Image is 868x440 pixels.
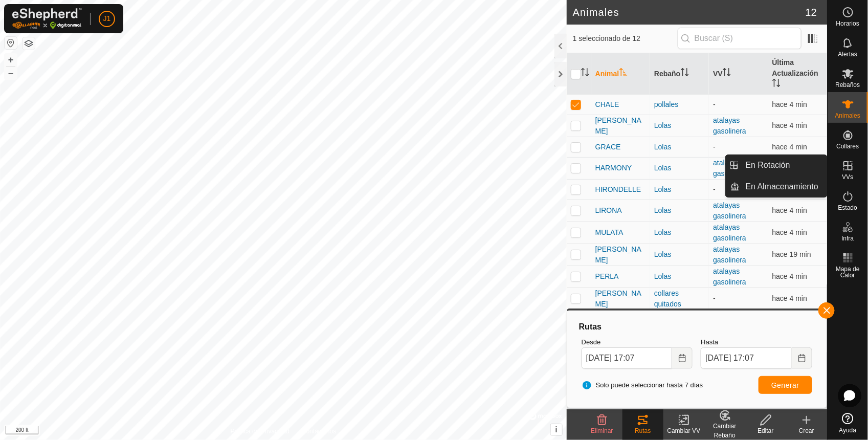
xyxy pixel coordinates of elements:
span: 14 ago 2025, 17:02 [772,100,807,108]
span: HIRONDELLE [595,184,641,195]
div: Lolas [654,249,705,260]
div: Lolas [654,271,705,282]
app-display-virtual-paddock-transition: - [713,143,716,151]
span: VVs [842,174,853,180]
span: Collares [836,143,859,149]
a: atalayas gasolinera [713,159,746,178]
span: En Rotación [746,159,790,171]
span: [PERSON_NAME] [595,244,646,266]
span: [PERSON_NAME] [595,115,646,137]
button: i [551,424,562,435]
div: Lolas [654,142,705,152]
div: Cambiar Rebaño [704,422,745,440]
span: MULATA [595,227,624,238]
span: Mapa de Calor [830,266,865,278]
span: 14 ago 2025, 17:02 [772,121,807,129]
label: Hasta [701,337,812,347]
button: Capas del Mapa [23,37,35,50]
span: Rebaños [835,82,860,88]
li: En Rotación [726,155,827,175]
span: Solo puede seleccionar hasta 7 días [582,380,703,390]
div: Cambiar VV [663,426,704,435]
p-sorticon: Activar para ordenar [581,70,589,78]
a: Contáctenos [302,427,336,436]
app-display-virtual-paddock-transition: - [713,294,716,302]
div: Lolas [654,184,705,195]
span: HARMONY [595,163,632,173]
a: atalayas gasolinera [713,223,746,242]
th: Última Actualización [768,53,827,95]
button: + [5,54,17,66]
button: Generar [759,376,812,394]
button: Choose Date [792,347,812,369]
span: J1 [103,13,111,24]
span: Alertas [838,51,857,57]
img: Logo Gallagher [12,8,82,29]
li: En Almacenamiento [726,177,827,197]
span: LIRONA [595,205,622,216]
span: Horarios [836,20,859,27]
button: – [5,67,17,79]
span: GRACE [595,142,621,152]
span: CHALE [595,99,619,110]
span: Generar [771,381,799,389]
p-sorticon: Activar para ordenar [619,70,628,78]
span: i [555,425,558,434]
span: Ayuda [839,427,857,433]
span: 1 seleccionado de 12 [573,33,678,44]
span: Infra [841,235,854,241]
button: Restablecer Mapa [5,37,17,49]
div: Lolas [654,227,705,238]
span: 14 ago 2025, 17:02 [772,206,807,214]
div: Rutas [622,426,663,435]
input: Buscar (S) [678,28,802,49]
a: atalayas gasolinera [713,267,746,286]
p-sorticon: Activar para ordenar [772,80,781,89]
span: 14 ago 2025, 17:02 [772,272,807,280]
div: Editar [745,426,786,435]
th: Rebaño [650,53,709,95]
a: En Almacenamiento [740,177,827,197]
th: VV [709,53,768,95]
a: En Rotación [740,155,827,175]
span: 14 ago 2025, 17:02 [772,228,807,236]
a: atalayas gasolinera [713,245,746,264]
a: Ayuda [828,409,868,437]
a: atalayas gasolinera [713,116,746,135]
span: 14 ago 2025, 17:02 [772,143,807,151]
div: pollales [654,99,705,110]
app-display-virtual-paddock-transition: - [713,185,716,193]
span: Eliminar [591,427,613,434]
span: En Almacenamiento [746,181,818,193]
app-display-virtual-paddock-transition: - [713,100,716,108]
span: 14 ago 2025, 16:47 [772,250,811,258]
p-sorticon: Activar para ordenar [681,70,689,78]
span: PERLA [595,271,619,282]
div: Lolas [654,120,705,131]
div: Crear [786,426,827,435]
a: Política de Privacidad [231,427,290,436]
div: Lolas [654,205,705,216]
div: Lolas [654,163,705,173]
h2: Animales [573,6,806,18]
a: atalayas gasolinera [713,201,746,220]
span: Estado [838,205,857,211]
span: 12 [806,5,817,20]
span: Animales [835,113,860,119]
span: 14 ago 2025, 17:02 [772,294,807,302]
button: Choose Date [672,347,693,369]
th: Animal [591,53,650,95]
div: collares quitados [654,288,705,310]
span: [PERSON_NAME] [595,288,646,310]
div: Rutas [577,321,816,333]
label: Desde [582,337,693,347]
p-sorticon: Activar para ordenar [723,70,731,78]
